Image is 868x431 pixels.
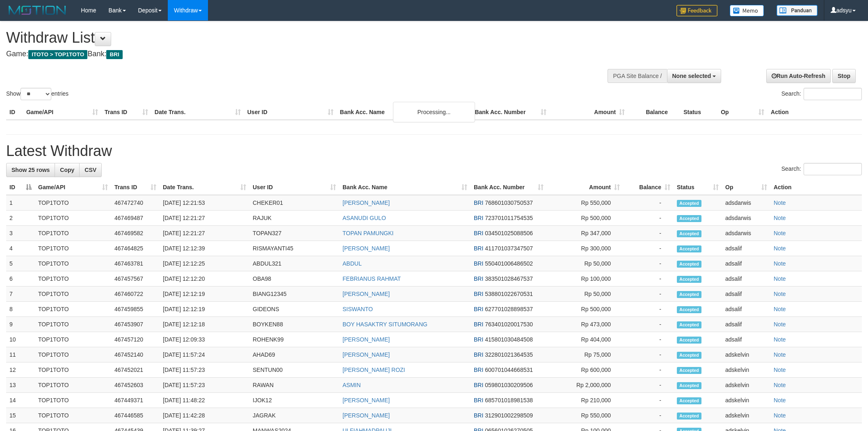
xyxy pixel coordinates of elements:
td: TOP1TOTO [35,241,111,256]
td: ROHENK99 [249,332,339,347]
a: [PERSON_NAME] ROZI [343,367,405,373]
td: 12 [6,362,35,378]
a: Note [774,275,786,282]
th: Bank Acc. Name [337,105,472,120]
a: Note [774,336,786,343]
td: 467459855 [111,302,160,317]
span: Accepted [677,397,701,404]
td: - [623,287,674,302]
th: Bank Acc. Number [471,105,550,120]
span: BRI [474,351,483,358]
span: Copy 723701011754535 to clipboard [485,215,533,221]
td: Rp 600,000 [547,362,623,378]
span: BRI [474,306,483,312]
th: Trans ID: activate to sort column ascending [111,180,160,195]
td: adsalif [722,256,770,271]
td: 6 [6,271,35,287]
td: adsdarwis [722,195,770,211]
span: Copy 059801030209506 to clipboard [485,382,533,388]
h1: Withdraw List [6,30,571,46]
td: [DATE] 12:12:25 [160,256,249,271]
td: Rp 50,000 [547,287,623,302]
td: [DATE] 12:12:39 [160,241,249,256]
td: [DATE] 12:12:19 [160,287,249,302]
label: Search: [781,88,862,100]
a: Run Auto-Refresh [766,69,831,83]
img: Button%20Memo.svg [730,5,764,16]
td: 15 [6,408,35,423]
th: Status [680,105,717,120]
td: 5 [6,256,35,271]
td: BOYKEN88 [249,317,339,332]
a: Stop [832,69,856,83]
a: BOY HASAKTRY SITUMORANG [343,321,427,328]
td: Rp 300,000 [547,241,623,256]
th: Action [767,105,862,120]
td: - [623,347,674,362]
td: [DATE] 12:12:20 [160,271,249,287]
a: [PERSON_NAME] [343,351,390,358]
a: ASMIN [343,382,361,388]
td: [DATE] 11:48:22 [160,393,249,408]
a: Note [774,199,786,206]
td: TOP1TOTO [35,378,111,393]
td: TOP1TOTO [35,332,111,347]
span: Copy 383501028467537 to clipboard [485,275,533,282]
span: BRI [474,215,483,221]
input: Search: [804,163,862,175]
td: 467464825 [111,241,160,256]
a: Note [774,367,786,373]
span: BRI [474,245,483,252]
a: SISWANTO [343,306,373,312]
div: Processing... [393,102,475,122]
td: adskelvin [722,408,770,423]
span: Copy 685701018981538 to clipboard [485,397,533,403]
td: TOP1TOTO [35,347,111,362]
img: MOTION_logo.png [6,4,69,16]
select: Showentries [21,88,51,100]
th: User ID [244,105,337,120]
td: AHAD69 [249,347,339,362]
span: Copy 411701037347507 to clipboard [485,245,533,252]
td: 8 [6,302,35,317]
td: - [623,195,674,211]
td: 7 [6,287,35,302]
td: [DATE] 12:12:18 [160,317,249,332]
td: 13 [6,378,35,393]
span: Accepted [677,337,701,344]
td: ABDUL321 [249,256,339,271]
input: Search: [804,88,862,100]
label: Show entries [6,88,69,100]
td: TOP1TOTO [35,317,111,332]
span: Accepted [677,413,701,420]
span: Copy 550401006486502 to clipboard [485,260,533,267]
th: Amount [550,105,628,120]
span: Copy 763401020017530 to clipboard [485,321,533,328]
td: TOP1TOTO [35,271,111,287]
td: - [623,271,674,287]
td: 9 [6,317,35,332]
span: Accepted [677,352,701,359]
td: - [623,378,674,393]
td: 467452140 [111,347,160,362]
td: [DATE] 12:09:33 [160,332,249,347]
th: Bank Acc. Number: activate to sort column ascending [471,180,547,195]
span: Copy 312901002298509 to clipboard [485,412,533,419]
td: - [623,393,674,408]
td: TOP1TOTO [35,211,111,226]
td: Rp 210,000 [547,393,623,408]
a: [PERSON_NAME] [343,336,390,343]
a: TOPAN PAMUNGKI [343,230,393,236]
button: None selected [667,69,722,83]
td: TOP1TOTO [35,393,111,408]
td: 14 [6,393,35,408]
a: ABDUL [343,260,362,267]
th: Date Trans. [151,105,244,120]
td: JAGRAK [249,408,339,423]
a: CSV [79,163,102,177]
td: - [623,408,674,423]
td: adskelvin [722,378,770,393]
span: Accepted [677,200,701,207]
span: Copy 322801021364535 to clipboard [485,351,533,358]
th: ID [6,105,23,120]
